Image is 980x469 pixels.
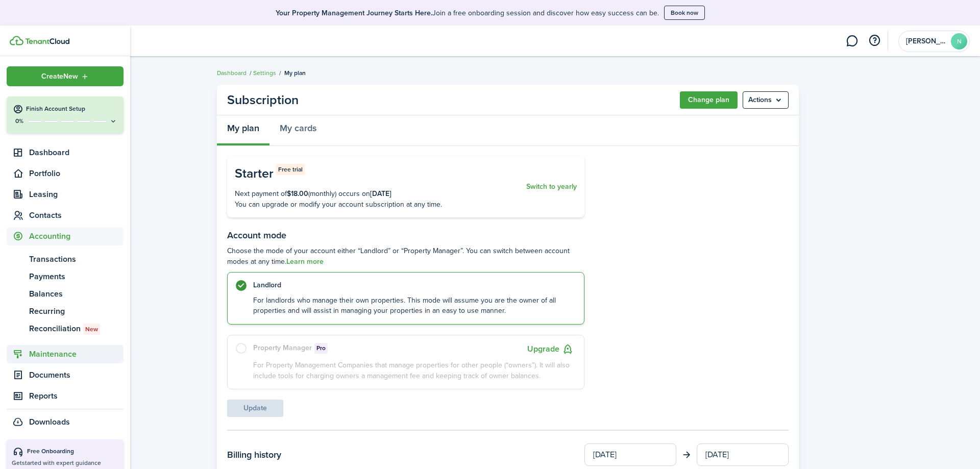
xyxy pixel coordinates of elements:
a: ReconciliationNew [7,320,124,337]
span: Free trial [278,165,303,174]
control-radio-card-title: Landlord [253,280,281,290]
avatar-text: N [951,33,967,50]
p: For landlords who manage their own properties. This mode will assume you are the owner of all pro... [253,295,574,316]
a: Payments [7,268,124,285]
span: Maintenance [29,348,124,360]
span: Portfolio [29,167,124,180]
a: Messaging [842,28,862,54]
span: Balances [29,288,124,300]
span: Recurring [29,305,124,317]
span: Payments [29,270,124,283]
div: Free Onboarding [27,447,118,457]
p: You can upgrade or modify your account subscription at any time. [235,199,521,210]
span: Contacts [29,209,124,221]
button: Book now [664,6,705,20]
span: Dashboard [29,146,124,159]
span: Documents [29,369,124,381]
span: My plan [284,68,306,78]
button: Open menu [743,91,789,109]
span: Property Manager [253,343,328,356]
b: Your Property Management Journey Starts Here. [276,8,432,18]
p: Next payment of (monthly) occurs on [235,188,521,199]
p: For Property Management Companies that manage properties for other people (“owners”). It will als... [253,360,574,381]
span: started with expert guidance [22,458,101,467]
p: Get [12,459,118,467]
span: Nadeem [906,38,947,45]
h2: Starter [235,164,274,183]
span: New [85,325,98,334]
a: Reports [7,387,124,405]
img: TenantCloud [25,38,69,44]
b: [DATE] [370,188,391,199]
p: 0% [13,117,26,126]
span: Leasing [29,188,124,201]
span: Downloads [29,416,70,428]
button: Finish Account Setup0% [7,96,124,133]
a: Dashboard [217,68,247,78]
img: TenantCloud [10,36,23,45]
b: $18.00 [287,188,308,199]
span: Pro [316,344,326,353]
button: Change plan [680,91,738,109]
a: Recurring [7,303,124,320]
a: Settings [253,68,276,78]
button: Switch to yearly [526,164,577,210]
span: Accounting [29,230,124,242]
a: Transactions [7,251,124,268]
menu-btn: Actions [743,91,789,109]
button: Property ManagerProFor Property Management Companies that manage properties for other people (“ow... [527,343,574,356]
h3: Billing history [227,450,574,459]
span: Transactions [29,253,124,265]
a: My cards [269,115,327,146]
a: Balances [7,285,124,303]
panel-main-title: Subscription [227,90,299,110]
a: Learn more [286,258,324,266]
settings-fieldset-title: Account mode [227,230,584,240]
span: Reconciliation [29,323,124,335]
button: Open resource center [866,32,883,50]
h4: Finish Account Setup [26,105,117,113]
p: Join a free onboarding session and discover how easy success can be. [276,8,659,18]
span: Create New [41,73,78,80]
span: Reports [29,390,124,402]
settings-fieldset-description: Choose the mode of your account either “Landlord” or “Property Manager”. You can switch between a... [227,245,584,267]
button: Open menu [7,66,124,86]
